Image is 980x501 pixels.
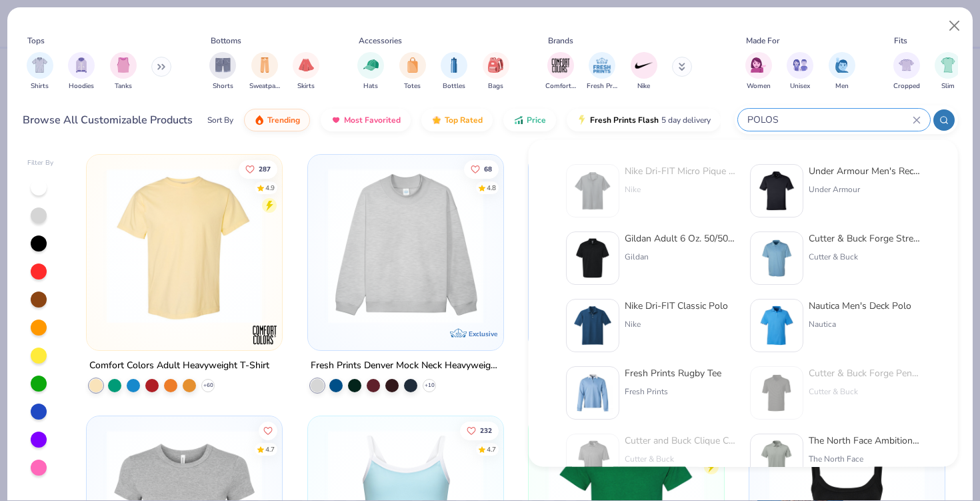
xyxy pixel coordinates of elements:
div: filter for Bags [483,52,509,91]
div: filter for Hats [357,52,384,91]
div: Nautica Men's Deck Polo [809,299,911,313]
img: Sweatpants Image [257,57,272,73]
img: Bottles Image [447,57,461,73]
img: Totes Image [405,57,420,73]
div: Brands [548,35,573,47]
span: 5 day delivery [661,113,711,128]
button: Close [942,13,967,39]
span: Fresh Prints Flash [590,115,659,125]
img: TopRated.gif [431,115,442,125]
img: Unisex Image [793,57,808,73]
div: filter for Totes [399,52,426,91]
span: Hoodies [69,81,94,91]
div: filter for Slim [935,52,961,91]
button: filter button [68,52,95,91]
div: Browse All Customizable Products [23,112,193,128]
button: Fresh Prints Flash5 day delivery [567,109,721,131]
img: Skirts Image [299,57,314,73]
div: Nike Dri-FIT Classic Polo [625,299,728,313]
button: filter button [357,52,384,91]
span: Trending [267,115,300,125]
img: flash.gif [577,115,587,125]
span: Hats [363,81,378,91]
div: Gildan Adult 6 Oz. 50/50 Jersey Polo [625,231,737,245]
button: filter button [935,52,961,91]
div: filter for Sweatpants [249,52,280,91]
img: ecc1cd5e-70fd-47f1-b149-98ffdea108a0 [756,170,797,211]
button: filter button [293,52,319,91]
span: Sweatpants [249,81,280,91]
button: filter button [441,52,467,91]
img: 45df167e-eac4-4d49-a26e-1da1f7645968 [572,372,613,414]
div: filter for Shorts [209,52,236,91]
div: filter for Skirts [293,52,319,91]
div: filter for Tanks [110,52,137,91]
button: Like [459,422,498,440]
button: Like [239,159,277,178]
span: 232 [479,428,491,434]
span: Cropped [893,81,920,91]
span: Nike [637,81,650,91]
img: Bags Image [488,57,503,73]
img: Shorts Image [215,57,231,73]
div: filter for Women [745,52,772,91]
div: filter for Nike [631,52,657,91]
div: Nike Dri-FIT Micro Pique 2.0 Polo [625,164,737,178]
img: Cropped Image [899,57,914,73]
span: Shirts [31,81,49,91]
span: Top Rated [445,115,483,125]
div: The North Face [809,453,921,465]
div: filter for Shirts [27,52,53,91]
img: Shirts Image [32,57,47,73]
div: filter for Men [829,52,855,91]
img: dfc7bb9a-27cb-44e4-8f3e-15586689f92a [572,305,613,346]
div: filter for Hoodies [68,52,95,91]
div: filter for Unisex [787,52,813,91]
div: Filter By [27,158,54,168]
img: 21fda654-1eb2-4c2c-b188-be26a870e180 [572,170,613,211]
img: 4c5c69dd-a796-414b-b975-8b4e88076ed8 [756,305,797,346]
img: a5259086-3ce4-42bd-87a9-1f49c8179d1d [756,372,797,414]
span: Totes [404,81,421,91]
span: 68 [483,165,491,172]
div: filter for Fresh Prints [587,52,617,91]
div: Nautica [809,318,911,330]
button: Most Favorited [321,109,411,131]
img: Hoodies Image [74,57,89,73]
div: filter for Comfort Colors [545,52,576,91]
button: Price [503,109,556,131]
button: Like [259,422,277,440]
button: filter button [110,52,137,91]
button: Like [463,159,498,178]
div: Tops [27,35,45,47]
img: Comfort Colors Image [551,55,571,75]
span: Bottles [443,81,465,91]
span: Exclusive [469,330,497,338]
img: Comfort Colors logo [252,322,279,348]
span: + 60 [203,382,213,390]
span: Slim [941,81,955,91]
button: filter button [893,52,920,91]
div: filter for Bottles [441,52,467,91]
button: filter button [787,52,813,91]
img: most_fav.gif [331,115,341,125]
div: Gildan [625,251,737,263]
img: 58f3562e-1865-49f9-a059-47c567f7ec2e [572,237,613,279]
span: Most Favorited [344,115,401,125]
span: Bags [488,81,503,91]
div: 4.9 [265,183,275,193]
div: Comfort Colors Adult Heavyweight T-Shirt [89,358,269,374]
div: 4.7 [265,445,275,455]
img: Men Image [835,57,849,73]
button: Trending [244,109,310,131]
div: Cutter & Buck Forge Pencil Stripe Stretch Mens Polo [809,366,921,380]
div: Fresh Prints Rugby Tee [625,366,721,380]
div: Under Armour Men's Recycled Polo [809,164,921,178]
div: The North Face Ambition Polo [809,434,921,448]
span: Unisex [790,81,810,91]
div: Fits [894,35,907,47]
div: 4.8 [486,183,495,193]
span: Men [835,81,849,91]
button: Top Rated [421,109,493,131]
div: Bottoms [211,35,241,47]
